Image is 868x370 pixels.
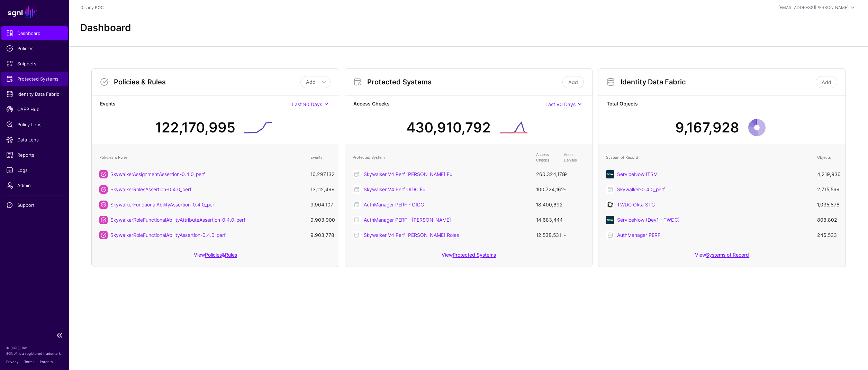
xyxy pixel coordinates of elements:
[307,167,335,182] td: 16,297,132
[816,76,837,88] a: Add
[6,136,63,143] span: Data Lens
[560,167,588,182] td: 9
[307,182,335,197] td: 13,112,499
[814,212,841,228] td: 808,802
[533,182,560,197] td: 100,724,162
[367,78,561,86] h3: Protected Systems
[606,201,614,209] img: svg+xml;base64,PHN2ZyB3aWR0aD0iNjQiIGhlaWdodD0iNjQiIHZpZXdCb3g9IjAgMCA2NCA2NCIgZmlsbD0ibm9uZSIgeG...
[598,247,846,267] div: View
[533,167,560,182] td: 260,324,178
[307,197,335,212] td: 9,904,107
[675,117,739,138] div: 9,167,928
[6,75,63,82] span: Protected Systems
[24,360,34,364] a: Terms
[545,101,576,107] span: Last 90 Days
[110,232,226,238] a: SkywalkerRoleFunctionalAbilityAssertion-0.4.0_perf
[110,186,191,192] a: SkywalkerRolesAssertion-0.4.0_perf
[533,148,560,167] th: Access Checks
[560,197,588,212] td: -
[560,182,588,197] td: -
[1,118,68,131] a: Policy Lens
[364,202,424,207] a: AuthManager PERF - OIDC
[6,45,63,52] span: Policies
[814,182,841,197] td: 2,715,569
[96,148,307,167] th: Policies & Rules
[706,252,749,258] a: Systems of Record
[778,4,849,11] div: [EMAIL_ADDRESS][PERSON_NAME]
[560,212,588,228] td: -
[364,232,459,238] a: Skywalker V4 Perf [PERSON_NAME] Roles
[617,217,680,223] a: ServiceNow (Dev1 - TWDC)
[1,148,68,162] a: Reports
[617,202,655,207] a: TWDC Okta STG
[617,171,658,177] a: ServiceNow ITSM
[533,228,560,243] td: 12,538,531
[1,178,68,192] a: Admin
[364,186,427,192] a: Skywalker V4 Perf OIDC Full
[110,217,245,223] a: SkywalkerRoleFunctionalAbilityAttributeAssertion-0.4.0_perf
[80,22,131,34] h2: Dashboard
[6,91,63,98] span: Identity Data Fabric
[6,345,63,351] p: © [URL], Inc
[1,87,68,101] a: Identity Data Fabric
[1,57,68,71] a: Snippets
[533,212,560,228] td: 14,683,444
[814,197,841,212] td: 1,035,878
[6,182,63,189] span: Admin
[1,41,68,55] a: Policies
[307,148,335,167] th: Events
[4,4,65,19] a: SGNL
[307,228,335,243] td: 9,903,778
[560,228,588,243] td: -
[453,252,496,258] a: Protected Systems
[6,167,63,174] span: Logs
[364,217,451,223] a: AuthManager PERF - [PERSON_NAME]
[353,100,545,109] strong: Access Checks
[617,232,660,238] a: AuthManager PERF
[562,76,584,88] a: Add
[1,133,68,147] a: Data Lens
[292,101,322,107] span: Last 90 Days
[617,186,665,192] a: Skywalker-0.4.0_perf
[1,72,68,86] a: Protected Systems
[621,78,814,86] h3: Identity Data Fabric
[533,197,560,212] td: 18,400,692
[560,148,588,167] th: Access Denials
[205,252,222,258] a: Policies
[1,163,68,177] a: Logs
[345,247,592,267] div: View
[92,247,339,267] div: View &
[606,216,614,224] img: svg+xml;base64,PHN2ZyB3aWR0aD0iNjQiIGhlaWdodD0iNjQiIHZpZXdCb3g9IjAgMCA2NCA2NCIgZmlsbD0ibm9uZSIgeG...
[306,79,316,85] span: Add
[6,360,19,364] a: Privacy
[6,121,63,128] span: Policy Lens
[110,202,216,207] a: SkywalkerFunctionalAbilityAssertion-0.4.0_perf
[6,106,63,113] span: CAEP Hub
[6,202,63,209] span: Support
[114,78,300,86] h3: Policies & Rules
[603,148,814,167] th: System of Record
[814,228,841,243] td: 246,533
[607,100,837,109] strong: Total Objects
[40,360,53,364] a: Patents
[6,351,63,356] p: SGNL® is a registered trademark
[1,26,68,40] a: Dashboard
[1,102,68,116] a: CAEP Hub
[814,148,841,167] th: Objects
[110,171,205,177] a: SkywalkerAssignmentAssertion-0.4.0_perf
[6,151,63,158] span: Reports
[6,30,63,37] span: Dashboard
[80,5,104,10] a: Disney POC
[364,171,454,177] a: Skywalker V4 Perf [PERSON_NAME] Full
[155,117,235,138] div: 122,170,995
[814,167,841,182] td: 4,219,936
[6,60,63,67] span: Snippets
[225,252,237,258] a: Rules
[406,117,491,138] div: 430,910,792
[606,170,614,178] img: svg+xml;base64,PHN2ZyB3aWR0aD0iNjQiIGhlaWdodD0iNjQiIHZpZXdCb3g9IjAgMCA2NCA2NCIgZmlsbD0ibm9uZSIgeG...
[349,148,533,167] th: Protected System
[307,212,335,228] td: 9,903,900
[100,100,292,109] strong: Events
